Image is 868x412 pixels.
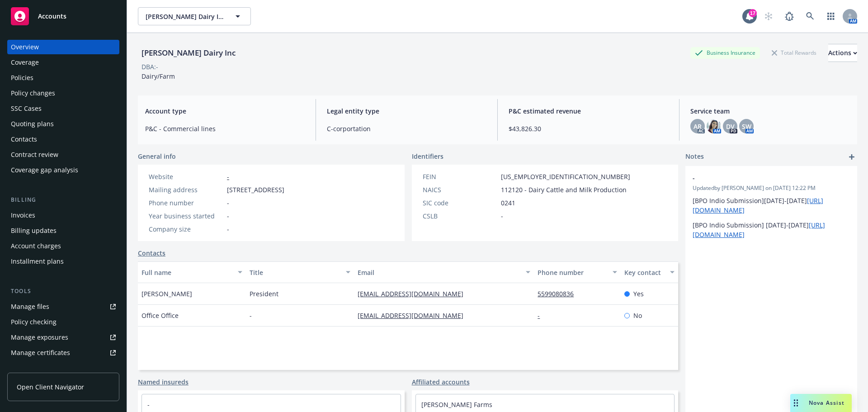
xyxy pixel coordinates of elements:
[790,394,852,412] button: Nova Assist
[693,173,826,183] span: -
[759,7,778,25] a: Start snowing
[828,44,857,62] div: Actions
[685,152,704,162] span: Notes
[7,40,119,54] a: Overview
[7,4,119,29] a: Accounts
[7,132,119,147] a: Contacts
[327,106,486,116] span: Legal entity type
[7,254,119,269] a: Installment plans
[138,261,246,283] button: Full name
[149,172,223,181] div: Website
[7,117,119,131] a: Quoting plans
[690,47,760,58] div: Business Insurance
[17,382,84,392] span: Open Client Navigator
[7,55,119,70] a: Coverage
[633,311,642,320] span: No
[624,268,665,277] div: Key contact
[227,198,229,208] span: -
[7,86,119,100] a: Policy changes
[142,62,158,71] div: DBA: -
[633,289,644,298] span: Yes
[767,47,821,58] div: Total Rewards
[11,208,35,223] div: Invoices
[501,185,627,194] span: 112120 - Dairy Cattle and Milk Production
[138,7,251,25] button: [PERSON_NAME] Dairy Inc
[149,211,223,221] div: Year business started
[142,311,179,320] span: Office Office
[138,152,176,161] span: General info
[421,400,492,409] a: [PERSON_NAME] Farms
[423,211,497,221] div: CSLB
[423,198,497,208] div: SIC code
[7,208,119,223] a: Invoices
[227,211,229,221] span: -
[412,152,443,161] span: Identifiers
[7,147,119,162] a: Contract review
[693,196,850,215] p: [BPO Indio Submission][DATE]-[DATE]
[354,261,534,283] button: Email
[509,124,668,133] span: $43,826.30
[11,86,55,100] div: Policy changes
[822,7,840,25] a: Switch app
[621,261,678,283] button: Key contact
[11,254,64,269] div: Installment plans
[501,211,503,221] span: -
[246,261,354,283] button: Title
[250,311,252,320] span: -
[145,106,305,116] span: Account type
[7,299,119,314] a: Manage files
[685,166,857,246] div: -Updatedby [PERSON_NAME] on [DATE] 12:22 PM[BPO Indio Submission][DATE]-[DATE][URL][DOMAIN_NAME][...
[11,346,70,360] div: Manage certificates
[11,239,61,253] div: Account charges
[146,12,224,21] span: [PERSON_NAME] Dairy Inc
[250,268,340,277] div: Title
[7,346,119,360] a: Manage certificates
[726,122,735,131] span: DV
[742,122,751,131] span: SW
[690,106,850,116] span: Service team
[7,101,119,116] a: SSC Cases
[538,311,547,320] a: -
[790,394,802,412] div: Drag to move
[149,224,223,234] div: Company size
[7,71,119,85] a: Policies
[7,330,119,345] a: Manage exposures
[138,248,165,258] a: Contacts
[7,195,119,204] div: Billing
[11,147,58,162] div: Contract review
[7,287,119,296] div: Tools
[138,47,239,59] div: [PERSON_NAME] Dairy Inc
[11,71,33,85] div: Policies
[227,224,229,234] span: -
[142,289,192,298] span: [PERSON_NAME]
[749,9,757,17] div: 17
[11,223,57,238] div: Billing updates
[801,7,819,25] a: Search
[501,172,630,181] span: [US_EMPLOYER_IDENTIFICATION_NUMBER]
[227,172,229,181] a: -
[38,13,66,20] span: Accounts
[693,220,850,239] p: [BPO Indio Submission] [DATE]-[DATE]
[250,289,278,298] span: President
[693,184,850,192] span: Updated by [PERSON_NAME] on [DATE] 12:22 PM
[227,185,284,194] span: [STREET_ADDRESS]
[538,268,607,277] div: Phone number
[149,185,223,194] div: Mailing address
[11,132,37,147] div: Contacts
[358,311,471,320] a: [EMAIL_ADDRESS][DOMAIN_NAME]
[7,163,119,177] a: Coverage gap analysis
[11,315,57,329] div: Policy checking
[423,172,497,181] div: FEIN
[142,72,175,81] span: Dairy/Farm
[7,239,119,253] a: Account charges
[809,399,844,407] span: Nova Assist
[828,44,857,62] button: Actions
[11,117,54,131] div: Quoting plans
[412,377,470,387] a: Affiliated accounts
[423,185,497,194] div: NAICS
[11,55,39,70] div: Coverage
[693,122,702,131] span: AR
[780,7,798,25] a: Report a Bug
[358,268,520,277] div: Email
